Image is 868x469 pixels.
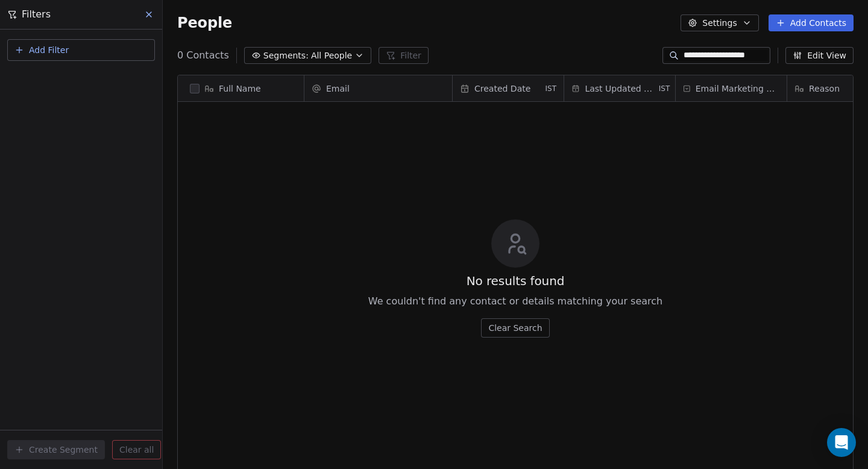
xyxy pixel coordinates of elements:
[769,14,854,31] button: Add Contacts
[681,14,758,31] button: Settings
[827,428,856,457] div: Open Intercom Messenger
[453,75,564,101] div: Created DateIST
[545,84,556,93] span: IST
[379,47,429,64] button: Filter
[219,83,261,95] span: Full Name
[368,294,662,309] span: We couldn't find any contact or details matching your search
[474,83,530,95] span: Created Date
[178,102,304,459] div: grid
[263,49,309,62] span: Segments:
[809,83,840,95] span: Reason
[585,83,656,95] span: Last Updated Date
[564,75,675,101] div: Last Updated DateIST
[696,83,779,95] span: Email Marketing Consent
[785,47,854,64] button: Edit View
[326,83,350,95] span: Email
[178,75,304,101] div: Full Name
[311,49,352,62] span: All People
[481,318,549,338] button: Clear Search
[659,84,670,93] span: IST
[177,14,232,32] span: People
[467,272,565,289] span: No results found
[177,48,229,63] span: 0 Contacts
[304,75,452,101] div: Email
[676,75,787,101] div: Email Marketing Consent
